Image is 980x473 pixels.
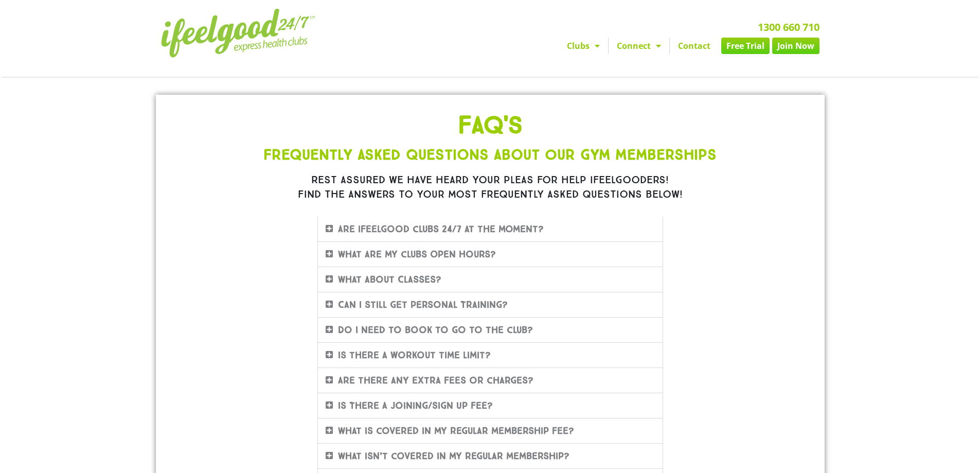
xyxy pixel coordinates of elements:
h1: Frequently Asked Questions About Our Gym Memberships [202,148,778,162]
a: What are my clubs Open Hours? [338,249,496,260]
h1: Rest assured we have heard your pleas for help ifeelgooders! Find the answers to your most freque... [202,172,778,201]
div: Are ifeelgood clubs 24/7 at the moment? [318,217,663,241]
a: Are ifeelgood clubs 24/7 at the moment? [338,223,544,235]
a: Connect [609,38,669,54]
h1: FAQ'S [202,113,778,137]
div: Are there any extra fees or charges? [318,368,663,393]
div: Can I still get Personal Training? [318,292,663,317]
a: Are there any extra fees or charges? [338,375,533,386]
nav: Menu [395,38,819,54]
a: What is covered in my regular membership fee? [338,425,574,436]
div: What is covered in my regular membership fee? [318,418,663,443]
div: What isn’t covered in my regular membership? [318,444,663,468]
div: Is There A Joining/Sign Up Fee? [318,393,663,418]
a: Free Trial [721,38,770,54]
div: What about Classes? [318,267,663,292]
a: Can I still get Personal Training? [338,299,508,310]
div: Do I need to book to go to the club? [318,318,663,342]
a: Join Now [772,38,819,54]
a: What isn’t covered in my regular membership? [338,450,569,462]
a: Is There A Joining/Sign Up Fee? [338,400,493,411]
div: Is there a workout time limit? [318,343,663,367]
a: Contact [670,38,719,54]
a: Clubs [559,38,608,54]
a: Do I need to book to go to the club? [338,324,533,336]
div: What are my clubs Open Hours? [318,242,663,267]
a: What about Classes? [338,274,441,285]
a: 1300 660 710 [758,20,819,34]
a: Is there a workout time limit? [338,349,491,361]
